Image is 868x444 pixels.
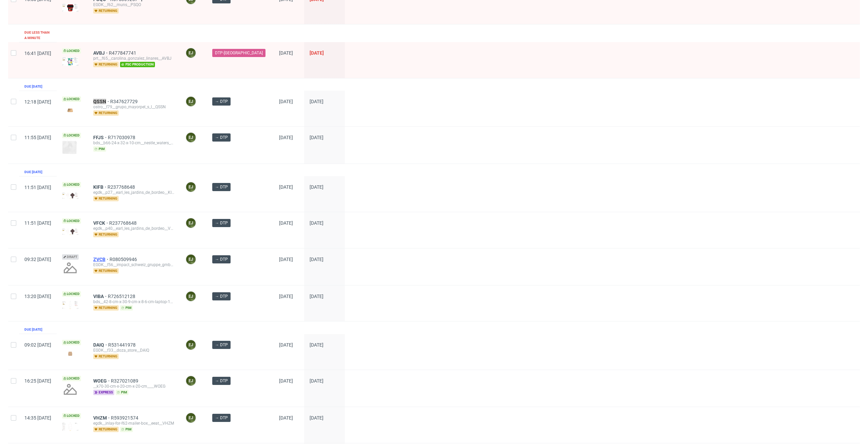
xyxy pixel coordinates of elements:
[93,50,109,56] span: AVBJ
[93,415,111,421] a: VHZM
[93,135,108,140] a: FFJS
[310,184,323,190] span: [DATE]
[93,140,175,146] div: bds__b66-24-x-32-x-10-cm__nestle_waters_perrier__FFJS
[62,260,78,276] img: no_design.png
[310,257,323,262] span: [DATE]
[62,228,78,235] img: version_two_editor_design.png
[62,349,78,358] img: version_two_editor_design.png
[279,99,293,104] span: [DATE]
[24,169,42,175] div: Due [DATE]
[186,340,196,350] figcaption: EJ
[108,342,137,348] a: R531441978
[279,342,293,348] span: [DATE]
[62,96,81,102] span: Locked
[186,292,196,301] figcaption: EJ
[215,256,228,262] span: → DTP
[24,378,51,384] span: 16:25 [DATE]
[109,50,138,56] a: R477847741
[24,51,51,56] span: 16:41 [DATE]
[93,104,175,110] div: ostro__f79__grupo_mayorpel_s_l__QSSN
[93,299,175,304] div: bds__42-8-cm-x-30-9-cm-x-8-6-cm-laptop-13-16__g8a_technology_srl__VIBA
[62,182,81,187] span: Locked
[310,342,323,348] span: [DATE]
[310,220,323,226] span: [DATE]
[186,97,196,106] figcaption: EJ
[62,301,78,309] img: version_two_editor_design.png
[93,257,110,262] a: ZVCB
[93,232,119,237] span: returning
[62,413,81,419] span: Locked
[93,99,110,104] a: QSSN
[215,342,228,348] span: → DTP
[279,50,293,56] span: [DATE]
[93,184,107,190] a: KIFB
[24,30,51,41] div: Due less than a minute
[93,2,175,7] div: EGDK__f62__muns__PSQO
[93,220,109,226] a: VFCK
[310,135,323,140] span: [DATE]
[109,220,138,226] a: R237768648
[24,257,51,262] span: 09:32 [DATE]
[186,182,196,192] figcaption: EJ
[215,378,228,384] span: → DTP
[107,184,136,190] a: R237768648
[62,106,78,115] img: version_two_editor_design
[116,390,129,395] span: pim
[310,294,323,299] span: [DATE]
[111,378,140,384] a: R327021089
[93,268,119,274] span: returning
[24,342,51,348] span: 09:02 [DATE]
[108,135,137,140] a: R717030978
[62,381,78,397] img: no_design.png
[215,220,228,226] span: → DTP
[62,192,78,199] img: version_two_editor_design.png
[279,415,293,421] span: [DATE]
[93,226,175,231] div: egdk__p40__earl_les_jardins_de_bordeo__VFCK
[215,134,228,141] span: → DTP
[110,257,138,262] a: R080509946
[62,376,81,381] span: Locked
[93,196,119,201] span: returning
[93,146,106,152] span: pim
[310,415,323,421] span: [DATE]
[93,427,119,432] span: returning
[120,305,133,311] span: pim
[215,184,228,190] span: → DTP
[186,218,196,228] figcaption: EJ
[110,99,139,104] a: R347627729
[186,376,196,386] figcaption: EJ
[62,138,78,154] img: version_two_editor_design
[93,348,175,353] div: EGDK__f33__doza_store__DAIQ
[93,294,108,299] span: VIBA
[93,262,175,267] div: EGDK__f56__impact_schweiz_gruppe_gmbh__ZVCB
[186,255,196,264] figcaption: EJ
[279,135,293,140] span: [DATE]
[215,50,263,56] span: DTP-[GEOGRAPHIC_DATA]
[215,415,228,421] span: → DTP
[215,98,228,105] span: → DTP
[111,415,140,421] a: R593921574
[62,340,81,345] span: Locked
[24,294,51,299] span: 13:20 [DATE]
[93,378,111,384] a: WOEG
[279,378,293,384] span: [DATE]
[24,84,42,89] div: Due [DATE]
[62,291,81,297] span: Locked
[93,421,175,426] div: egdk__inlay-for-f62-mailer-box__eeat__VHZM
[279,257,293,262] span: [DATE]
[62,48,81,54] span: Locked
[279,184,293,190] span: [DATE]
[62,4,78,12] img: version_two_editor_design.png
